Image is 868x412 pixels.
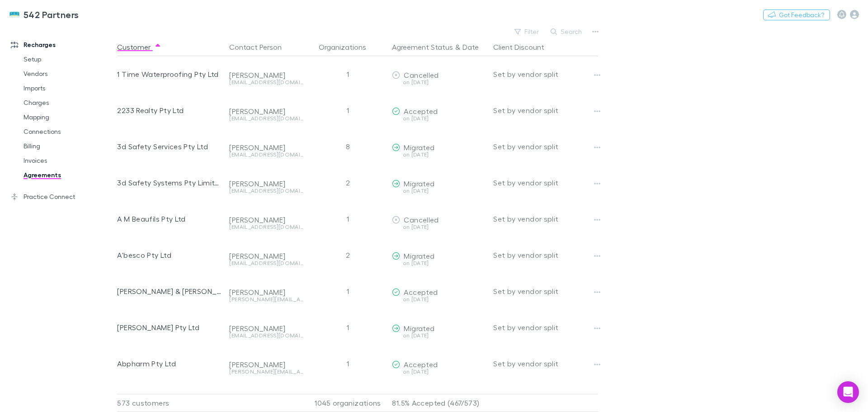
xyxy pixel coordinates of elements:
div: Open Intercom Messenger [837,381,859,403]
a: Recharges [2,38,122,52]
div: 3d Safety Systems Pty Limited [117,165,222,201]
div: on [DATE] [392,188,486,194]
div: 1 [307,273,388,309]
a: Agreements [14,168,122,182]
div: Set by vendor split [493,309,598,346]
div: 1 [307,201,388,237]
span: Accepted [404,288,438,296]
div: Abpharm Pty Ltd [117,346,222,382]
div: [PERSON_NAME] & [PERSON_NAME] [117,273,222,309]
div: Set by vendor split [493,237,598,273]
a: Charges [14,95,122,110]
div: 1 [307,56,388,92]
span: Accepted [404,107,438,115]
div: 1 [307,346,388,382]
div: A M Beaufils Pty Ltd [117,201,222,237]
span: Migrated [404,179,434,188]
div: Set by vendor split [493,165,598,201]
div: on [DATE] [392,260,486,266]
button: Contact Person [229,38,292,56]
div: [PERSON_NAME][EMAIL_ADDRESS][DOMAIN_NAME] [229,369,303,374]
div: [PERSON_NAME] [229,324,303,333]
div: [PERSON_NAME] [229,215,303,224]
a: 542 Partners [4,4,85,25]
div: 1 [307,309,388,346]
button: Filter [510,26,544,37]
div: [PERSON_NAME] [229,360,303,369]
button: Search [546,26,587,37]
div: [EMAIL_ADDRESS][DOMAIN_NAME] [229,116,303,121]
div: [EMAIL_ADDRESS][DOMAIN_NAME] [229,80,303,85]
div: [PERSON_NAME] [229,107,303,116]
div: Set by vendor split [493,128,598,165]
a: Connections [14,124,122,139]
span: Migrated [404,324,434,332]
img: 542 Partners's Logo [9,9,20,20]
div: 2 [307,237,388,273]
div: 3d Safety Services Pty Ltd [117,128,222,165]
div: [PERSON_NAME] [229,251,303,260]
div: & [392,38,486,56]
div: [PERSON_NAME] [229,143,303,152]
a: Setup [14,52,122,66]
div: [PERSON_NAME] [229,288,303,297]
div: [EMAIL_ADDRESS][DOMAIN_NAME] [229,260,303,266]
a: Mapping [14,110,122,124]
button: Organizations [319,38,377,56]
div: 1 [307,92,388,128]
div: 2 [307,165,388,201]
div: A'besco Pty Ltd [117,237,222,273]
span: Cancelled [404,71,439,79]
div: [EMAIL_ADDRESS][DOMAIN_NAME] [229,333,303,338]
div: 573 customers [117,394,226,412]
div: [EMAIL_ADDRESS][DOMAIN_NAME] [229,152,303,157]
div: Set by vendor split [493,56,598,92]
p: 81.5% Accepted (467/573) [392,394,486,412]
div: on [DATE] [392,80,486,85]
button: Got Feedback? [763,9,830,20]
a: Practice Connect [2,189,122,204]
div: Set by vendor split [493,346,598,382]
div: [PERSON_NAME] Pty Ltd [117,309,222,346]
div: on [DATE] [392,333,486,338]
div: 2233 Realty Pty Ltd [117,92,222,128]
div: 1 Time Waterproofing Pty Ltd [117,56,222,92]
div: on [DATE] [392,224,486,230]
span: Migrated [404,143,434,152]
span: Cancelled [404,215,439,224]
span: Accepted [404,360,438,369]
div: 1045 organizations [307,394,388,412]
h3: 542 Partners [24,9,79,20]
div: on [DATE] [392,297,486,302]
span: Migrated [404,251,434,260]
div: [PERSON_NAME] [229,71,303,80]
a: Imports [14,81,122,95]
div: on [DATE] [392,369,486,374]
button: Date [462,38,479,56]
div: [EMAIL_ADDRESS][DOMAIN_NAME] [229,188,303,194]
button: Customer [117,38,161,56]
a: Billing [14,139,122,153]
div: 8 [307,128,388,165]
div: Set by vendor split [493,92,598,128]
div: Set by vendor split [493,201,598,237]
a: Invoices [14,153,122,168]
div: on [DATE] [392,152,486,157]
button: Client Discount [493,38,555,56]
div: on [DATE] [392,116,486,121]
div: [EMAIL_ADDRESS][DOMAIN_NAME] [229,224,303,230]
a: Vendors [14,66,122,81]
div: [PERSON_NAME][EMAIL_ADDRESS][DOMAIN_NAME] [229,297,303,302]
div: [PERSON_NAME] [229,179,303,188]
button: Agreement Status [392,38,453,56]
div: Set by vendor split [493,273,598,309]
